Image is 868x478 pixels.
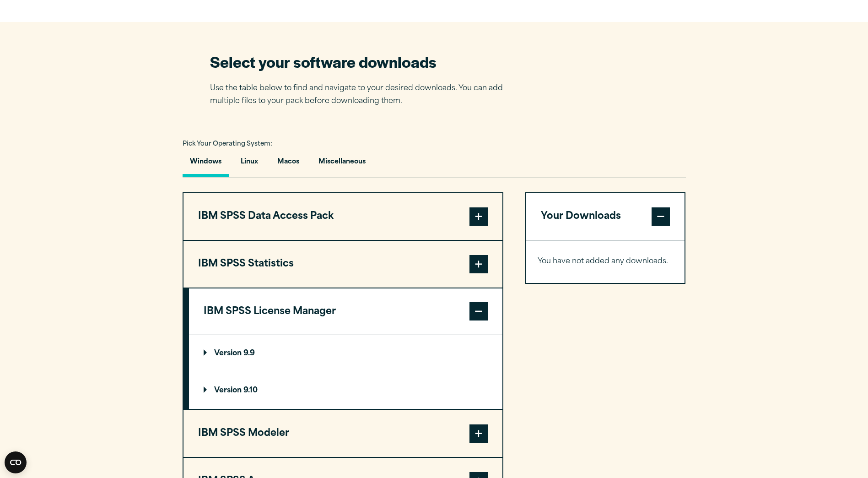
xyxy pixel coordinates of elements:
button: Miscellaneous [311,151,373,177]
p: Use the table below to find and navigate to your desired downloads. You can add multiple files to... [210,82,517,109]
p: Version 9.10 [204,387,258,394]
button: Macos [270,151,307,177]
span: Pick Your Operating System: [183,141,272,147]
summary: Version 9.10 [189,372,502,409]
button: Open CMP widget [5,451,27,473]
button: Windows [183,151,229,177]
p: You have not added any downloads. [538,255,674,268]
summary: Version 9.9 [189,335,502,372]
button: Your Downloads [526,193,685,240]
button: IBM SPSS Modeler [183,410,502,457]
button: IBM SPSS Statistics [183,241,502,288]
p: Version 9.9 [204,350,255,357]
button: IBM SPSS Data Access Pack [183,193,502,240]
div: Your Downloads [526,240,685,283]
h2: Select your software downloads [210,51,517,72]
button: Linux [233,151,265,177]
div: IBM SPSS License Manager [189,335,502,409]
button: IBM SPSS License Manager [189,288,502,335]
